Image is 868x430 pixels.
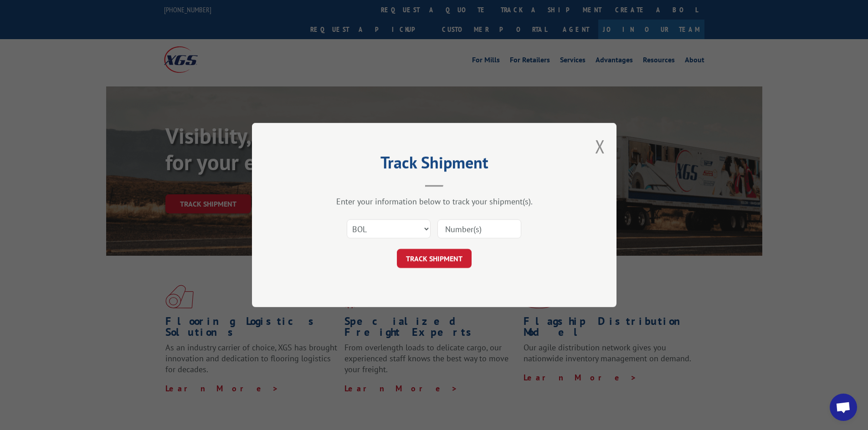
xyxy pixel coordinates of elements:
input: Number(s) [437,219,521,238]
div: Open chat [830,394,857,421]
h2: Track Shipment [298,156,571,173]
button: TRACK SHIPMENT [397,249,472,268]
div: Enter your information below to track your shipment(s). [298,196,571,207]
button: Close modal [595,134,605,158]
